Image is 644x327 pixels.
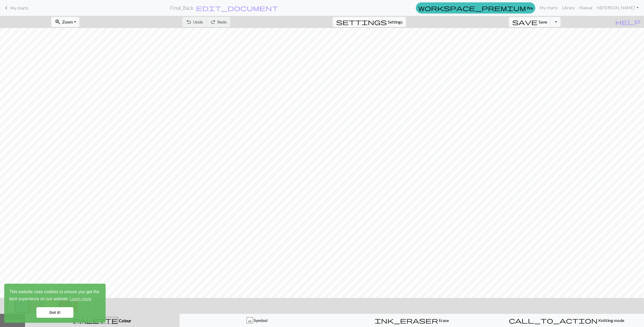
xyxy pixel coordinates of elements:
[577,2,594,13] a: Manual
[51,17,79,27] button: Zoom
[509,17,551,27] button: Save
[36,307,73,318] a: dismiss cookie message
[4,284,106,323] div: cookieconsent
[537,2,560,13] a: My charts
[247,317,253,324] div: c
[509,317,598,324] span: call_to_action
[253,318,267,323] span: Symbol
[170,5,194,11] h2: Final_Back
[388,19,403,25] span: Settings
[375,317,438,324] span: ink_eraser
[196,4,278,12] span: edit_document
[69,295,92,303] a: learn more about cookies
[55,18,61,26] span: zoom_in
[418,4,526,12] span: workspace_premium
[438,318,449,323] span: Erase
[9,289,101,303] span: This website uses cookies to ensure you get the best experience on our website.
[62,19,73,24] span: Zoom
[336,18,387,26] span: settings
[3,4,10,12] span: keyboard_arrow_left
[489,314,644,327] button: Knitting mode
[334,314,489,327] button: Erase
[180,314,334,327] button: c Symbol
[1,299,9,313] div: <
[3,3,29,12] a: My charts
[10,5,29,10] span: My charts
[512,18,538,26] span: save
[118,318,131,323] span: Colour
[560,2,577,13] a: Library
[3,317,10,324] span: highlight_alt
[594,2,641,13] a: Hi[PERSON_NAME]
[336,19,387,25] i: Settings
[598,318,624,323] span: Knitting mode
[416,2,535,13] a: Pro
[615,18,641,26] span: help
[539,19,547,24] span: Save
[333,17,406,27] button: SettingsSettings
